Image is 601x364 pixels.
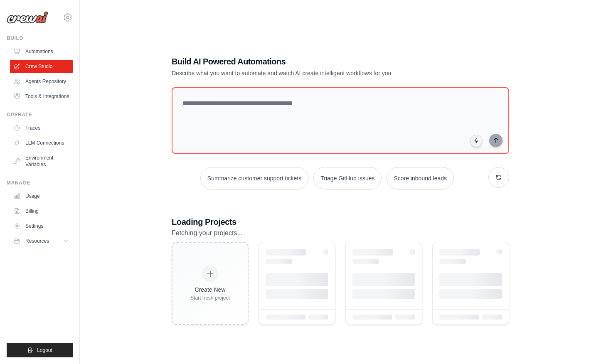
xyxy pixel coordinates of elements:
a: Agents Repository [10,75,73,88]
a: Settings [10,219,73,233]
h3: Loading Projects [172,216,509,228]
div: Operate [7,111,73,118]
div: Manage [7,180,73,186]
div: Create New [190,285,230,294]
button: Summarize customer support tickets [200,167,308,189]
a: Tools & Integrations [10,90,73,103]
img: Logo [7,11,48,24]
h1: Build AI Powered Automations [172,56,451,67]
button: Triage GitHub issues [313,167,382,189]
p: Fetching your projects... [172,228,509,239]
button: Logout [7,343,73,357]
a: Environment Variables [10,151,73,171]
div: Start fresh project [190,295,230,301]
p: Describe what you want to automate and watch AI create intelligent workflows for you [172,69,451,77]
a: Billing [10,204,73,218]
button: Click to speak your automation idea [470,135,483,147]
button: Score inbound leads [387,167,454,189]
a: Usage [10,189,73,203]
a: Crew Studio [10,60,73,73]
span: Logout [37,347,52,354]
span: Resources [25,238,49,244]
a: Automations [10,45,73,58]
button: Get new suggestions [488,167,509,188]
button: Resources [10,234,73,248]
a: Traces [10,121,73,135]
a: LLM Connections [10,136,73,150]
div: Build [7,35,73,42]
